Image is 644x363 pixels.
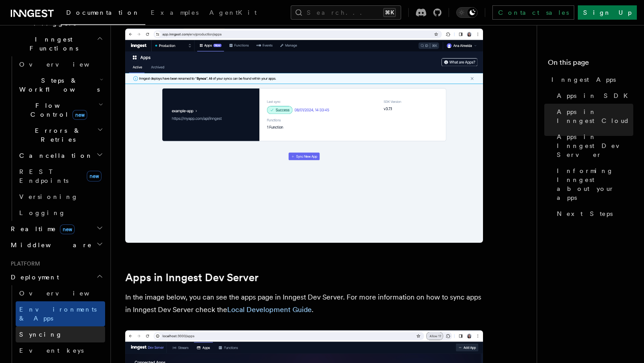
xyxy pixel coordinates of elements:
[16,205,105,221] a: Logging
[291,5,401,20] button: Search...⌘K
[16,148,105,164] button: Cancellation
[16,122,105,148] button: Errors & Retries
[151,9,199,16] span: Examples
[16,101,98,119] span: Flow Control
[66,9,140,16] span: Documentation
[209,9,257,16] span: AgentKit
[16,126,97,144] span: Errors & Retries
[19,331,63,338] span: Syncing
[87,171,102,181] span: new
[557,91,633,100] span: Apps in SDK
[7,224,75,233] span: Realtime
[19,306,97,322] span: Environments & Apps
[7,35,97,53] span: Inngest Functions
[7,221,105,237] button: Realtimenew
[7,273,59,282] span: Deployment
[16,164,105,189] a: REST Endpointsnew
[19,209,66,216] span: Logging
[456,7,478,18] button: Toggle dark mode
[7,241,92,249] span: Middleware
[204,3,262,24] a: AgentKit
[227,305,312,314] a: Local Development Guide
[7,269,105,285] button: Deployment
[548,72,633,88] a: Inngest Apps
[16,76,100,94] span: Steps & Workflows
[145,3,204,24] a: Examples
[553,129,633,163] a: Apps in Inngest Dev Server
[553,163,633,206] a: Informing Inngest about your apps
[7,31,105,56] button: Inngest Functions
[557,132,633,159] span: Apps in Inngest Dev Server
[125,29,483,243] img: Inngest Cloud screen with apps
[492,5,574,20] a: Contact sales
[16,342,105,359] a: Event keys
[19,61,111,68] span: Overview
[548,57,633,72] h4: On this page
[125,271,258,284] a: Apps in Inngest Dev Server
[7,237,105,253] button: Middleware
[72,110,87,120] span: new
[16,56,105,72] a: Overview
[551,75,616,84] span: Inngest Apps
[60,224,75,234] span: new
[19,290,111,297] span: Overview
[125,291,483,316] p: In the image below, you can see the apps page in Inngest Dev Server. For more information on how ...
[578,5,637,20] a: Sign Up
[16,285,105,301] a: Overview
[553,206,633,222] a: Next Steps
[553,88,633,104] a: Apps in SDK
[7,260,40,267] span: Platform
[16,189,105,205] a: Versioning
[557,209,613,218] span: Next Steps
[16,72,105,97] button: Steps & Workflows
[7,56,105,221] div: Inngest Functions
[61,3,145,25] a: Documentation
[19,168,68,184] span: REST Endpoints
[557,166,633,202] span: Informing Inngest about your apps
[16,151,93,160] span: Cancellation
[19,347,84,354] span: Event keys
[16,326,105,342] a: Syncing
[557,107,633,125] span: Apps in Inngest Cloud
[19,193,78,200] span: Versioning
[16,97,105,122] button: Flow Controlnew
[16,301,105,326] a: Environments & Apps
[383,8,396,17] kbd: ⌘K
[553,104,633,129] a: Apps in Inngest Cloud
